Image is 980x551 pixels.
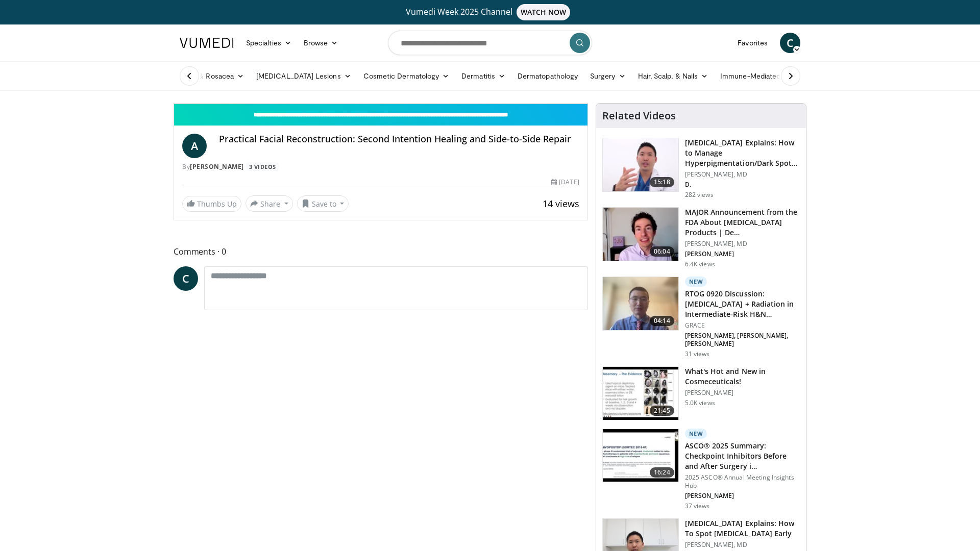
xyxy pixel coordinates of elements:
h3: [MEDICAL_DATA] Explains: How to Manage Hyperpigmentation/Dark Spots o… [685,138,800,168]
video-js: Video Player [174,104,587,104]
p: New [685,429,707,439]
a: C [174,266,198,291]
a: Favorites [731,33,774,53]
p: [PERSON_NAME] [685,250,800,258]
a: Dermatitis [455,66,511,86]
p: [PERSON_NAME] [685,389,800,397]
p: [PERSON_NAME] [685,492,800,500]
span: WATCH NOW [517,4,571,20]
a: 21:45 What's Hot and New in Cosmeceuticals! [PERSON_NAME] 5.0K views [602,366,800,420]
p: [PERSON_NAME], MD [685,170,800,179]
p: [PERSON_NAME], MD [685,541,800,549]
button: Save to [297,195,349,212]
h3: What's Hot and New in Cosmeceuticals! [685,366,800,387]
span: 04:14 [650,316,674,326]
h3: RTOG 0920 Discussion: [MEDICAL_DATA] + Radiation in Intermediate-Risk H&N… [685,289,800,319]
input: Search topics, interventions [388,31,592,55]
a: 16:24 New ASCO® 2025 Summary: Checkpoint Inhibitors Before and After Surgery i… 2025 ASCO® Annual... [602,429,800,510]
a: Browse [298,33,345,53]
p: 31 views [685,350,710,358]
img: 006fd91f-89fb-445a-a939-ffe898e241ab.150x105_q85_crop-smart_upscale.jpg [603,277,678,330]
p: [PERSON_NAME], MD [685,240,800,248]
a: 15:18 [MEDICAL_DATA] Explains: How to Manage Hyperpigmentation/Dark Spots o… [PERSON_NAME], MD D.... [602,138,800,199]
h3: [MEDICAL_DATA] Explains: How To Spot [MEDICAL_DATA] Early [685,518,800,539]
h4: Practical Facial Reconstruction: Second Intention Healing and Side-to-Side Repair [219,134,579,145]
p: GRACE [685,321,800,330]
a: 3 Videos [246,162,279,171]
a: C [780,33,800,53]
span: 21:45 [650,406,674,416]
span: 15:18 [650,177,674,187]
a: [PERSON_NAME] [190,162,244,171]
a: Dermatopathology [511,66,584,86]
h3: ASCO® 2025 Summary: Checkpoint Inhibitors Before and After Surgery i… [685,441,800,471]
a: Surgery [584,66,632,86]
img: e1503c37-a13a-4aad-9ea8-1e9b5ff728e6.150x105_q85_crop-smart_upscale.jpg [603,138,678,191]
p: 6.4K views [685,260,715,268]
div: By [182,162,579,171]
p: 5.0K views [685,399,715,407]
img: b8d0b268-5ea7-42fe-a1b9-7495ab263df8.150x105_q85_crop-smart_upscale.jpg [603,208,678,261]
h4: Related Videos [602,110,676,122]
p: [PERSON_NAME], [PERSON_NAME], [PERSON_NAME] [685,332,800,348]
span: Comments 0 [174,245,588,258]
p: 2025 ASCO® Annual Meeting Insights Hub [685,473,800,490]
h3: MAJOR Announcement from the FDA About [MEDICAL_DATA] Products | De… [685,207,800,238]
a: [MEDICAL_DATA] Lesions [250,66,357,86]
span: 06:04 [650,246,674,257]
button: Share [246,195,293,212]
a: Cosmetic Dermatology [357,66,455,86]
p: 282 views [685,191,714,199]
a: Thumbs Up [182,196,241,212]
p: New [685,277,707,287]
a: A [182,134,207,158]
a: Specialties [240,33,298,53]
img: b93c3ef3-c54b-4232-8c58-9d16a88381b6.150x105_q85_crop-smart_upscale.jpg [603,367,678,420]
a: 06:04 MAJOR Announcement from the FDA About [MEDICAL_DATA] Products | De… [PERSON_NAME], MD [PERS... [602,207,800,268]
p: D. [685,181,800,189]
a: Acne & Rosacea [174,66,250,86]
span: 14 views [543,197,579,210]
a: 04:14 New RTOG 0920 Discussion: [MEDICAL_DATA] + Radiation in Intermediate-Risk H&N… GRACE [PERSO... [602,277,800,358]
img: VuMedi Logo [180,38,234,48]
img: a81f5811-1ccf-4ee7-8ec2-23477a0c750b.150x105_q85_crop-smart_upscale.jpg [603,429,678,482]
a: Immune-Mediated [714,66,797,86]
span: 16:24 [650,467,674,478]
p: 37 views [685,502,710,510]
a: Vumedi Week 2025 ChannelWATCH NOW [181,4,799,20]
a: Hair, Scalp, & Nails [632,66,714,86]
div: [DATE] [551,178,579,187]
